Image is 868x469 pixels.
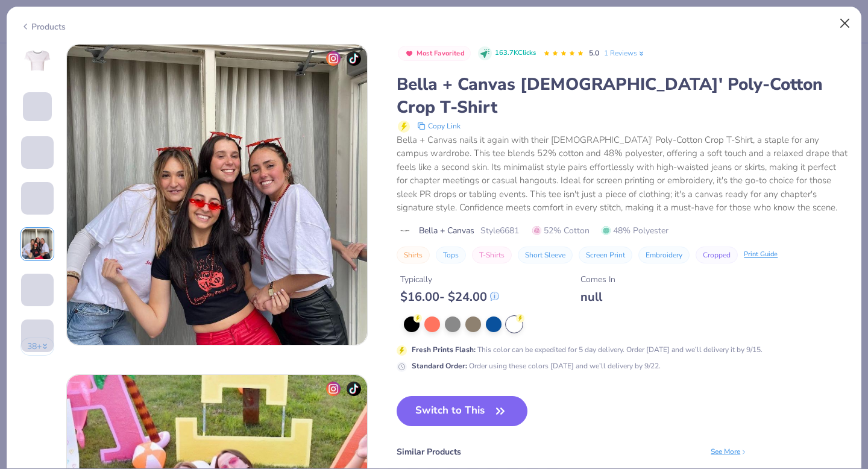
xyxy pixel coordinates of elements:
div: Similar Products [397,445,461,458]
div: Bella + Canvas [DEMOGRAPHIC_DATA]' Poly-Cotton Crop T-Shirt [397,73,848,119]
button: Shirts [397,247,430,263]
button: copy to clipboard [414,119,464,133]
span: 5.0 [589,48,599,58]
img: tiktok-icon.png [347,382,361,396]
button: Embroidery [638,247,690,263]
img: User generated content [21,169,23,201]
img: insta-icon.png [326,382,341,396]
span: 52% Cotton [532,224,590,237]
img: User generated content [21,215,23,247]
button: Switch to This [397,396,527,426]
div: Print Guide [744,250,778,260]
div: Comes In [580,273,615,286]
div: $ 16.00 - $ 24.00 [400,289,499,304]
img: 50830d18-b4d1-46b1-ac29-ffd6ba5a68a8 [67,45,367,345]
button: 38+ [20,338,55,356]
button: T-Shirts [472,247,512,263]
strong: Fresh Prints Flash : [412,345,476,354]
img: tiktok-icon.png [347,51,361,66]
button: Badge Button [398,46,471,61]
button: Tops [436,247,466,263]
img: User generated content [21,306,23,339]
div: 5.0 Stars [543,44,584,63]
img: brand logo [397,226,413,236]
span: Style 6681 [480,224,519,237]
div: Order using these colors [DATE] and we’ll delivery by 9/22. [412,360,661,371]
div: This color can be expedited for 5 day delivery. Order [DATE] and we’ll delivery it by 9/15. [412,344,763,355]
a: 1 Reviews [604,48,646,58]
img: User generated content [21,228,54,260]
button: Short Sleeve [518,247,573,263]
div: See More [711,446,747,457]
img: Most Favorited sort [404,49,414,58]
button: Screen Print [579,247,632,263]
span: Most Favorited [417,50,465,57]
div: null [580,289,615,304]
img: User generated content [21,352,23,385]
img: Front [23,46,52,75]
span: 48% Polyester [602,224,668,237]
strong: Standard Order : [412,361,467,371]
img: insta-icon.png [326,51,341,66]
span: Bella + Canvas [419,224,474,237]
div: Products [20,20,66,33]
button: Cropped [696,247,738,263]
span: 163.7K Clicks [495,48,536,58]
button: Close [834,12,857,35]
div: Typically [400,273,499,286]
div: Bella + Canvas nails it again with their [DEMOGRAPHIC_DATA]' Poly-Cotton Crop T-Shirt, a staple f... [397,133,848,215]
